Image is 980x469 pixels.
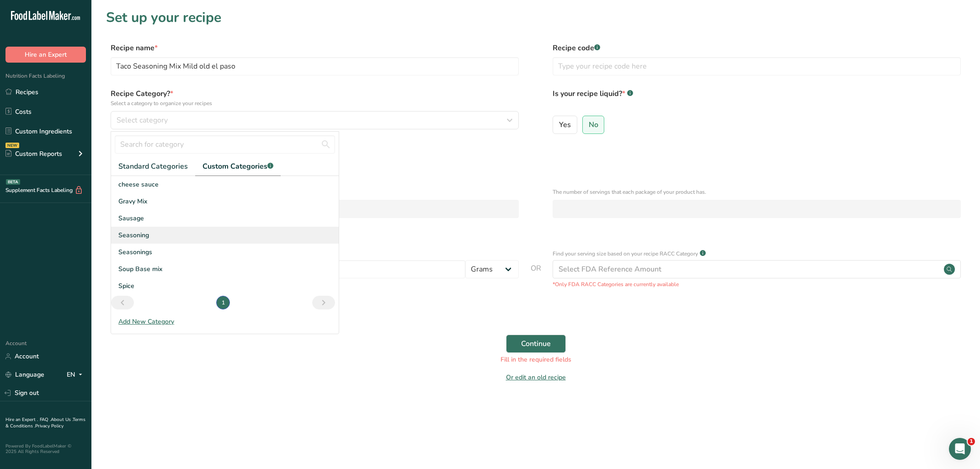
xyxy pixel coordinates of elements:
span: Continue [521,338,551,349]
p: Find your serving size based on your recipe RACC Category [553,250,698,258]
span: Seasoning [118,230,149,240]
a: Or edit an old recipe [506,373,566,382]
span: Spice [118,281,134,291]
input: Search for category [115,135,335,154]
span: No [589,120,598,129]
span: Select category [117,115,168,126]
a: Next page [312,296,335,309]
a: Previous page [111,296,134,309]
div: Powered By FoodLabelMaker © 2025 All Rights Reserved [5,443,86,454]
label: Is your recipe liquid? [553,88,961,112]
div: NEW [5,143,19,148]
div: EN [67,369,86,380]
a: Terms & Conditions . [5,416,85,429]
h1: Set up your recipe [106,7,965,28]
a: FAQ . [40,416,51,423]
span: Soup Base mix [118,264,162,274]
a: About Us . [51,416,73,423]
label: Recipe Category? [111,88,519,107]
p: Select a category to organize your recipes [111,99,519,107]
span: Yes [559,120,571,129]
div: BETA [6,179,20,185]
label: Recipe name [111,43,519,53]
iframe: Intercom live chat [949,438,971,460]
span: 1 [968,438,975,445]
button: Hire an Expert [5,47,86,63]
div: Custom Reports [5,149,62,159]
a: Hire an Expert . [5,416,38,423]
span: Gravy Mix [118,197,147,206]
button: Select category [111,111,519,129]
span: Seasonings [118,247,152,257]
span: Sausage [118,213,144,223]
span: OR [531,263,541,288]
a: Language [5,367,44,383]
div: Select FDA Reference Amount [559,264,661,275]
span: Standard Categories [118,161,188,172]
span: cheese sauce [118,180,159,189]
label: Recipe code [553,43,961,53]
button: Continue [506,335,566,353]
span: Custom Categories [202,161,273,172]
input: Type your recipe code here [553,57,961,75]
div: Add New Category [111,317,339,326]
div: Fill in the required fields [112,355,960,364]
p: *Only FDA RACC Categories are currently available [553,280,961,288]
p: The number of servings that each package of your product has. [553,188,961,196]
input: Type your recipe name here [111,57,519,75]
a: Privacy Policy [35,423,64,429]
